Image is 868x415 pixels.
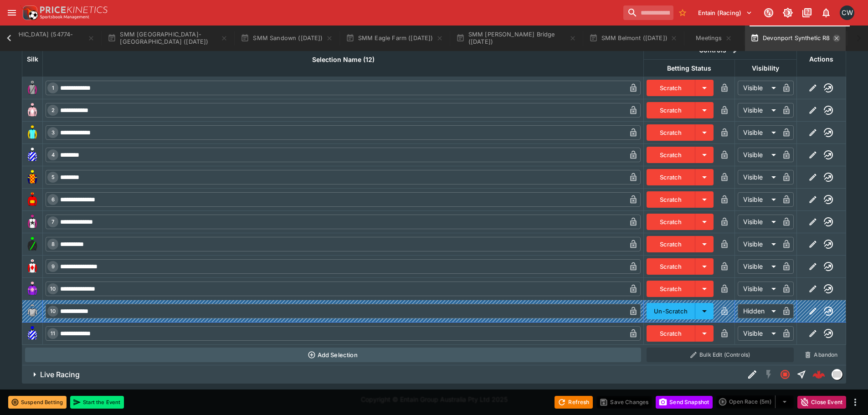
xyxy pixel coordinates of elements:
[102,26,233,51] button: SMM [GEOGRAPHIC_DATA]-[GEOGRAPHIC_DATA] ([DATE])
[744,366,760,383] button: Edit Detail
[70,396,124,409] button: Start the Event
[50,174,56,180] span: 5
[647,281,695,297] button: Scratch
[760,5,777,21] button: Connected to PK
[25,103,40,118] img: runner 2
[40,15,89,19] img: Sportsbook Management
[50,152,56,158] span: 4
[25,348,641,362] button: Add Selection
[22,41,43,77] th: Silk
[738,192,779,207] div: Visible
[760,366,777,383] button: SGM Disabled
[738,282,779,296] div: Visible
[340,26,449,51] button: SMM Eagle Farm ([DATE])
[793,366,810,383] button: Straight
[647,80,695,96] button: Scratch
[302,54,385,65] span: Selection Name (12)
[50,129,56,136] span: 3
[850,397,861,408] button: more
[780,5,796,21] button: Toggle light/dark mode
[738,148,779,162] div: Visible
[780,369,791,380] svg: Closed
[25,304,40,318] img: blank-silk.png
[799,348,843,362] button: Abandon
[25,148,40,162] img: runner 4
[738,103,779,118] div: Visible
[738,215,779,229] div: Visible
[50,219,56,225] span: 7
[48,308,57,314] span: 10
[40,370,80,379] h6: Live Racing
[25,326,40,341] img: runner 11
[777,366,793,383] button: Closed
[50,263,56,270] span: 9
[50,107,56,113] span: 2
[742,63,789,74] span: Visibility
[25,259,40,274] img: runner 9
[647,147,695,163] button: Scratch
[738,125,779,140] div: Visible
[656,396,713,409] button: Send Snapshot
[738,170,779,184] div: Visible
[675,5,690,20] button: No Bookmarks
[25,282,40,296] img: runner 10
[50,241,56,247] span: 8
[623,5,673,20] input: search
[20,4,38,22] img: PriceKinetics Logo
[647,169,695,185] button: Scratch
[40,6,108,13] img: PriceKinetics
[49,330,57,337] span: 11
[840,5,854,20] div: Clint Wallis
[738,304,779,318] div: Hidden
[810,365,828,384] a: 8940c47b-1173-4ea8-a32f-ec26e426d34b
[818,5,834,21] button: Notifications
[832,369,842,379] img: liveracing
[25,170,40,184] img: runner 5
[693,5,758,20] button: Select Tenant
[832,369,842,380] div: liveracing
[738,81,779,95] div: Visible
[25,81,40,95] img: runner 1
[647,258,695,275] button: Scratch
[799,5,815,21] button: Documentation
[647,124,695,141] button: Scratch
[716,395,794,408] div: split button
[584,26,683,51] button: SMM Belmont ([DATE])
[451,26,582,51] button: SMM [PERSON_NAME] Bridge ([DATE])
[555,396,593,409] button: Refresh
[738,259,779,274] div: Visible
[837,3,857,23] button: Clint Wallis
[738,237,779,251] div: Visible
[50,196,56,203] span: 6
[50,85,56,91] span: 1
[4,5,20,21] button: open drawer
[812,368,825,381] div: 8940c47b-1173-4ea8-a32f-ec26e426d34b
[797,396,846,409] button: Close Event
[796,41,846,77] th: Actions
[8,396,67,409] button: Suspend Betting
[647,214,695,230] button: Scratch
[647,236,695,252] button: Scratch
[25,192,40,207] img: runner 6
[25,237,40,251] img: runner 8
[647,102,695,118] button: Scratch
[647,348,794,362] button: Bulk Edit (Controls)
[25,215,40,229] img: runner 7
[647,191,695,208] button: Scratch
[812,368,825,381] img: logo-cerberus--red.svg
[235,26,338,51] button: SMM Sandown ([DATE])
[657,63,721,74] span: Betting Status
[647,303,695,319] button: Un-Scratch
[745,26,846,51] button: Devonport Synthetic R8
[48,286,57,292] span: 10
[685,26,743,51] button: Meetings
[22,365,744,384] button: Live Racing
[25,125,40,140] img: runner 3
[738,326,779,341] div: Visible
[647,325,695,342] button: Scratch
